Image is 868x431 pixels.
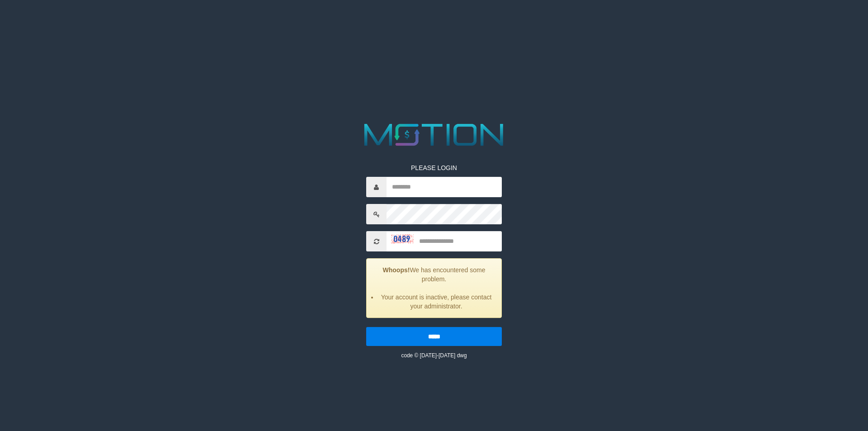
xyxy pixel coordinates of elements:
[378,293,495,311] li: Your account is inactive, please contact your administrator.
[391,234,414,243] img: captcha
[366,258,502,318] div: We has encountered some problem.
[366,163,502,172] p: PLEASE LOGIN
[383,266,410,274] strong: Whoops!
[401,352,467,359] small: code © [DATE]-[DATE] dwg
[358,120,510,150] img: MOTION_logo.png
